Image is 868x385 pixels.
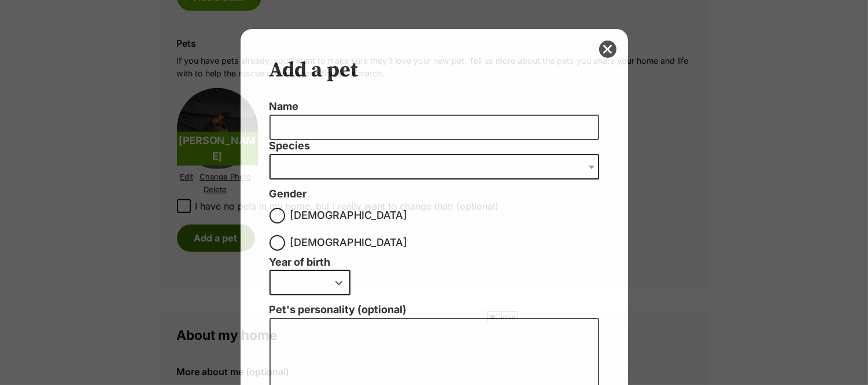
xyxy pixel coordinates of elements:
[269,140,599,152] label: Species
[269,256,331,269] label: Year of birth
[290,208,408,223] span: [DEMOGRAPHIC_DATA]
[599,41,616,58] button: close
[269,58,599,83] h2: Add a pet
[269,188,307,200] label: Gender
[290,235,408,251] span: [DEMOGRAPHIC_DATA]
[269,101,599,113] label: Name
[269,304,599,316] label: Pet's personality (optional)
